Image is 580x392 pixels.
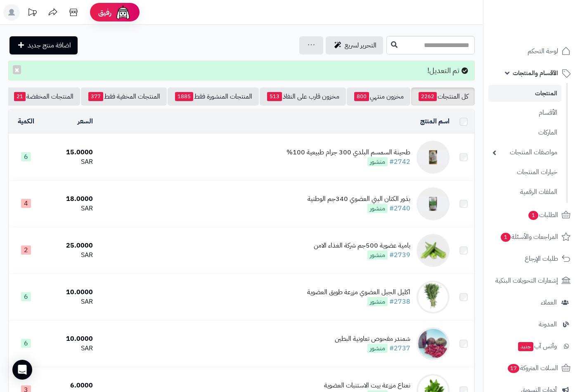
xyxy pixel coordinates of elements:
[488,227,575,247] a: المراجعات والأسئلة1
[9,36,78,54] a: اضافة منتج جديد
[488,104,561,122] a: الأقسام
[367,344,388,353] span: منشور
[417,141,450,174] img: طحينة السمسم البلدي 300 جرام طبيعية 100%
[78,116,93,126] a: السعر
[98,7,111,17] span: رفيق
[417,187,450,220] img: بذور الكتان البني العضوي 340جم الوطنية
[175,92,193,101] span: 1885
[28,40,71,50] span: اضافة منتج جديد
[524,23,572,40] img: logo-2.png
[115,4,131,21] img: ai-face.png
[488,293,575,312] a: العملاء
[46,194,93,204] div: 18.0000
[46,148,93,157] div: 15.0000
[488,163,561,181] a: خيارات المنتجات
[419,92,437,101] span: 2262
[528,45,558,57] span: لوحة التحكم
[389,343,410,353] a: #2737
[495,275,558,286] span: إشعارات التحويلات البنكية
[518,342,533,351] span: جديد
[267,92,282,101] span: 513
[260,87,346,106] a: مخزون قارب على النفاذ513
[21,339,31,348] span: 6
[507,362,558,374] span: السلات المتروكة
[81,87,167,106] a: المنتجات المخفية فقط377
[417,281,450,314] img: اكليل الجبل العضوي مزرعة طويق العضوية
[12,360,32,380] div: Open Intercom Messenger
[488,271,575,290] a: إشعارات التحويلات البنكية
[488,41,575,61] a: لوحة التحكم
[420,116,450,126] a: اسم المنتج
[525,253,558,264] span: طلبات الإرجاع
[389,297,410,307] a: #2738
[488,249,575,269] a: طلبات الإرجاع
[367,250,388,260] span: منشور
[168,87,259,106] a: المنتجات المنشورة فقط1885
[18,116,34,126] a: الكمية
[21,246,31,255] span: 2
[308,194,410,204] div: بذور الكتان البني العضوي 340جم الوطنية
[22,4,43,23] a: تحديثات المنصة
[508,364,519,373] span: 17
[517,340,557,352] span: وآتس آب
[324,381,410,390] div: نعناع مزرعة بيت الاستنبات العضوية
[8,61,475,80] div: تم التعديل!
[46,241,93,250] div: 25.0000
[46,157,93,167] div: SAR
[347,87,410,106] a: مخزون منتهي800
[541,297,557,308] span: العملاء
[488,144,561,161] a: مواصفات المنتجات
[354,92,369,101] span: 800
[488,314,575,334] a: المدونة
[21,199,31,208] span: 4
[367,297,388,306] span: منشور
[46,204,93,213] div: SAR
[417,327,450,360] img: شمندر مفحوص تعاونية البطين
[46,381,93,390] div: 6.0000
[501,233,511,242] span: 1
[389,203,410,213] a: #2740
[7,87,80,106] a: المنتجات المخفضة21
[488,85,561,102] a: المنتجات
[411,87,475,106] a: كل المنتجات2262
[528,209,558,221] span: الطلبات
[488,183,561,201] a: الملفات الرقمية
[21,292,31,301] span: 6
[389,250,410,260] a: #2739
[46,288,93,297] div: 10.0000
[389,157,410,167] a: #2742
[326,36,383,54] a: التحرير لسريع
[513,67,558,79] span: الأقسام والمنتجات
[539,319,557,330] span: المدونة
[46,297,93,307] div: SAR
[286,148,410,157] div: طحينة السمسم البلدي 300 جرام طبيعية 100%
[345,40,376,50] span: التحرير لسريع
[46,344,93,353] div: SAR
[488,205,575,225] a: الطلبات1
[488,336,575,356] a: وآتس آبجديد
[46,250,93,260] div: SAR
[314,241,410,250] div: بامية عضوية 500جم شركة الغذاء الامن
[500,231,558,243] span: المراجعات والأسئلة
[367,157,388,166] span: منشور
[488,358,575,378] a: السلات المتروكة17
[488,124,561,142] a: الماركات
[13,65,21,74] button: ×
[335,334,410,344] div: شمندر مفحوص تعاونية البطين
[417,234,450,267] img: بامية عضوية 500جم شركة الغذاء الامن
[88,92,103,101] span: 377
[528,211,538,220] span: 1
[14,92,26,101] span: 21
[367,204,388,213] span: منشور
[46,334,93,344] div: 10.0000
[21,152,31,161] span: 6
[307,288,410,297] div: اكليل الجبل العضوي مزرعة طويق العضوية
